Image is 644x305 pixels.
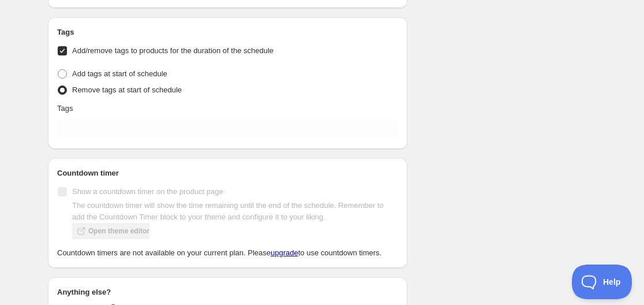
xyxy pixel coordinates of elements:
span: Remove tags at start of schedule [72,85,182,94]
h2: Anything else? [57,287,398,298]
span: Show a countdown timer on the product page [72,187,223,196]
span: Add tags at start of schedule [72,69,167,78]
span: Add/remove tags to products for the duration of the schedule [72,46,274,55]
h2: Countdown timer [57,168,398,179]
h2: Tags [57,27,398,38]
a: upgrade [271,248,298,257]
p: The countdown timer will show the time remaining until the end of the schedule. Remember to add t... [72,200,398,223]
p: Countdown timers are not available on your current plan. Please to use countdown timers. [57,247,398,259]
iframe: Toggle Customer Support [572,265,632,299]
p: Tags [57,103,73,114]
